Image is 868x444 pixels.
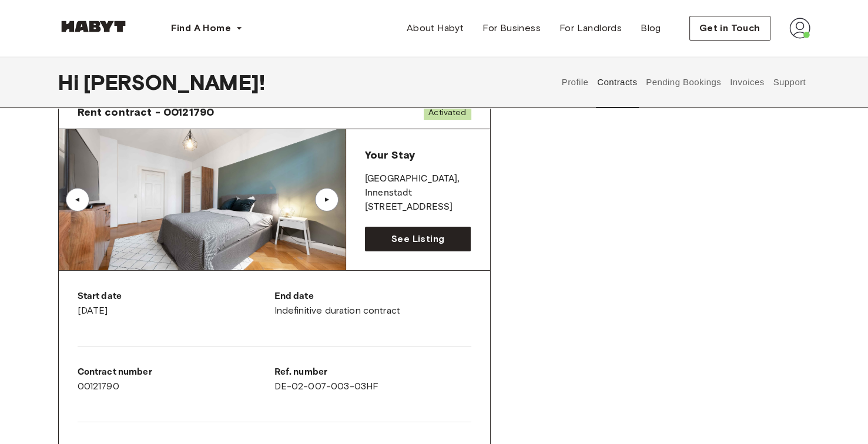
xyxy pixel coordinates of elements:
div: 00121790 [78,365,274,393]
button: Contracts [596,56,639,108]
span: For Business [482,21,541,35]
img: avatar [789,18,810,39]
span: For Landlords [559,21,622,35]
span: Hi [58,70,83,95]
button: Support [772,56,807,108]
p: Start date [78,290,274,304]
img: Habyt [58,21,129,32]
img: Image of the room [59,129,346,270]
span: Activated [424,105,471,120]
a: Blog [631,16,671,40]
span: Get in Touch [699,21,760,35]
div: [DATE] [78,290,274,318]
span: [PERSON_NAME] ! [83,70,265,95]
p: Contract number [78,365,274,379]
span: Rent contract - 00121790 [78,105,215,119]
button: Invoices [728,56,765,108]
button: Pending Bookings [645,56,723,108]
button: Find A Home [162,16,252,40]
button: Profile [560,56,590,108]
p: Ref. number [274,365,471,379]
button: Get in Touch [689,16,770,41]
div: ▲ [321,196,333,203]
span: Find A Home [171,21,231,35]
span: Your Stay [365,149,415,162]
div: DE-02-007-003-03HF [274,365,471,393]
div: Indefinitive duration contract [274,290,471,318]
a: For Landlords [550,16,631,40]
div: user profile tabs [557,56,810,108]
a: For Business [473,16,550,40]
p: [STREET_ADDRESS] [365,200,471,214]
p: [GEOGRAPHIC_DATA] , Innenstadt [365,172,471,200]
span: About Habyt [407,21,464,35]
span: Blog [641,21,661,35]
span: See Listing [391,232,444,246]
a: See Listing [365,227,471,251]
a: About Habyt [397,16,473,40]
p: End date [274,290,471,304]
div: ▲ [72,196,83,203]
